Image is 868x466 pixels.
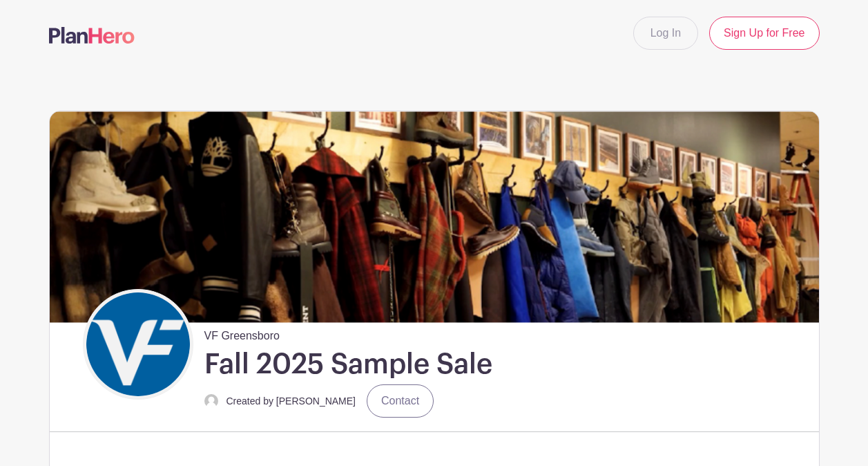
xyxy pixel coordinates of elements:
small: Created by [PERSON_NAME] [226,395,356,407]
a: Log In [633,17,698,50]
a: Sign Up for Free [709,17,819,50]
img: logo-507f7623f17ff9eddc593b1ce0a138ce2505c220e1c5a4e2b4648c50719b7d32.svg [49,27,135,44]
img: default-ce2991bfa6775e67f084385cd625a349d9dcbb7a52a09fb2fda1e96e2d18dcdb.png [204,394,218,408]
span: VF Greensboro [204,322,280,344]
h1: Fall 2025 Sample Sale [204,347,492,382]
a: Contact [367,384,434,418]
img: VF_Icon_FullColor_CMYK-small.png [86,292,190,396]
img: Sample%20Sale.png [50,111,819,322]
